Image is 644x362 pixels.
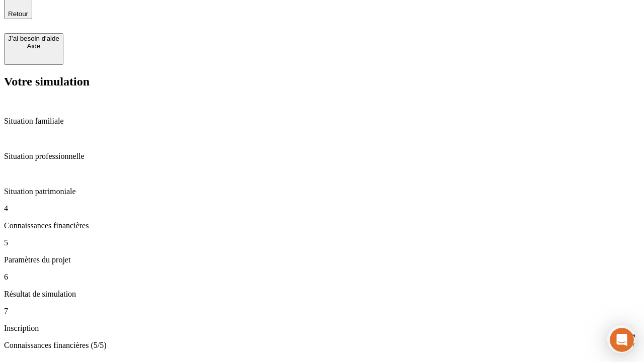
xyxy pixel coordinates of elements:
p: Inscription [4,324,640,333]
p: Résultat de simulation [4,290,640,299]
p: Situation professionnelle [4,152,640,161]
span: Retour [8,10,28,18]
p: Connaissances financières (5/5) [4,341,640,350]
h2: Votre simulation [4,75,640,88]
div: L’équipe répond généralement dans un délai de quelques minutes. [11,17,248,27]
p: 7 [4,307,640,316]
p: 6 [4,273,640,282]
iframe: Intercom live chat [610,328,634,352]
div: J’ai besoin d'aide [8,35,59,42]
p: 4 [4,204,640,213]
p: 5 [4,238,640,247]
div: Vous avez besoin d’aide ? [11,9,248,17]
div: Ouvrir le Messenger Intercom [4,4,277,32]
button: J’ai besoin d'aideAide [4,33,63,65]
p: Situation familiale [4,117,640,126]
iframe: Intercom live chat discovery launcher [607,325,635,353]
p: Connaissances financières [4,221,640,230]
p: Situation patrimoniale [4,187,640,196]
div: Aide [8,42,59,50]
p: Paramètres du projet [4,255,640,264]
